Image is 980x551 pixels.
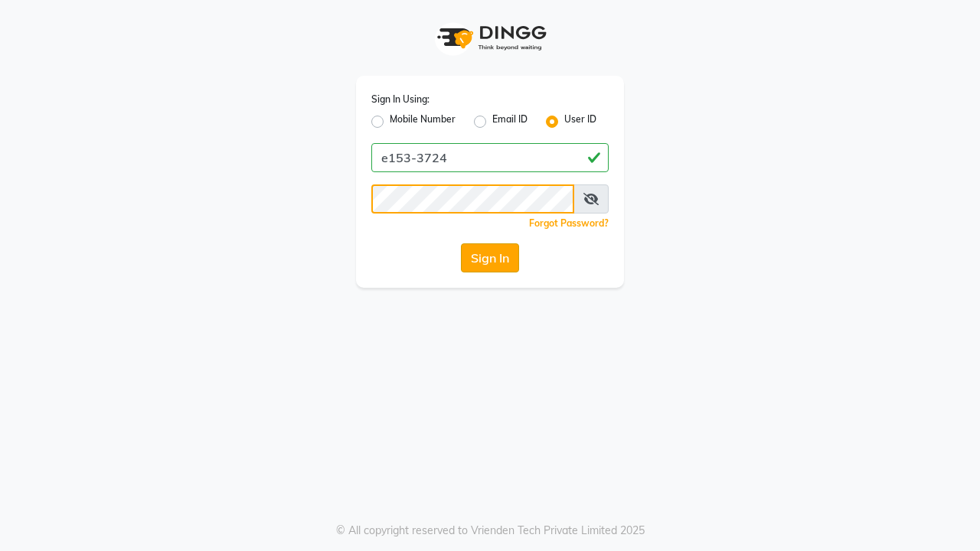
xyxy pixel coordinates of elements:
[461,243,519,272] button: Sign In
[492,112,528,131] label: Email ID
[564,112,596,131] label: User ID
[429,15,551,60] img: logo1.svg
[371,143,609,172] input: Username
[390,112,456,131] label: Mobile Number
[371,93,430,106] label: Sign In Using:
[371,184,574,214] input: Username
[529,217,609,229] a: Forgot Password?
